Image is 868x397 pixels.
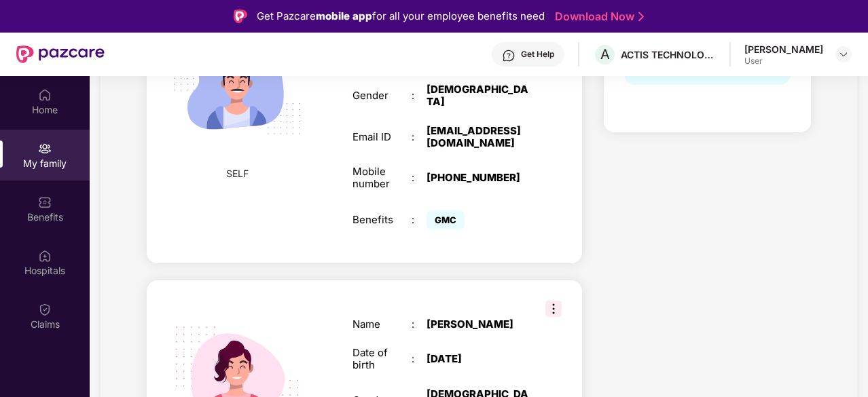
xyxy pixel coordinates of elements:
[412,90,427,102] div: :
[38,249,52,263] img: svg+xml;base64,PHN2ZyBpZD0iSG9zcGl0YWxzIiB4bWxucz0iaHR0cDovL3d3dy53My5vcmcvMjAwMC9zdmciIHdpZHRoPS...
[621,48,716,61] div: ACTIS TECHNOLOGIES PRIVATE LIMITED
[427,318,530,330] div: [PERSON_NAME]
[257,8,545,24] div: Get Pazcare for all your employee benefits need
[600,46,610,62] span: A
[521,49,554,60] div: Get Help
[412,318,427,330] div: :
[412,353,427,365] div: :
[16,45,105,63] img: New Pazcare Logo
[352,214,412,226] div: Benefits
[555,10,640,24] a: Download Now
[38,88,52,102] img: svg+xml;base64,PHN2ZyBpZD0iSG9tZSIgeG1sbnM9Imh0dHA6Ly93d3cudzMub3JnLzIwMDAvc3ZnIiB3aWR0aD0iMjAiIG...
[427,172,530,184] div: [PHONE_NUMBER]
[545,301,562,317] img: svg+xml;base64,PHN2ZyB3aWR0aD0iMzIiIGhlaWdodD0iMzIiIHZpZXdCb3g9IjAgMCAzMiAzMiIgZmlsbD0ibm9uZSIgeG...
[38,303,52,316] img: svg+xml;base64,PHN2ZyBpZD0iQ2xhaW0iIHhtbG5zPSJodHRwOi8vd3d3LnczLm9yZy8yMDAwL3N2ZyIgd2lkdGg9IjIwIi...
[234,10,247,23] img: Logo
[352,90,412,102] div: Gender
[427,125,530,149] div: [EMAIL_ADDRESS][DOMAIN_NAME]
[427,353,530,365] div: [DATE]
[38,142,52,155] img: svg+xml;base64,PHN2ZyB3aWR0aD0iMjAiIGhlaWdodD0iMjAiIHZpZXdCb3g9IjAgMCAyMCAyMCIgZmlsbD0ibm9uZSIgeG...
[427,83,530,108] div: [DEMOGRAPHIC_DATA]
[226,166,249,181] span: SELF
[352,166,412,190] div: Mobile number
[838,49,849,60] img: svg+xml;base64,PHN2ZyBpZD0iRHJvcGRvd24tMzJ4MzIiIHhtbG5zPSJodHRwOi8vd3d3LnczLm9yZy8yMDAwL3N2ZyIgd2...
[316,10,372,22] strong: mobile app
[744,56,823,67] div: User
[412,214,427,226] div: :
[352,347,412,371] div: Date of birth
[352,318,412,330] div: Name
[638,10,644,24] img: Stroke
[502,49,516,62] img: svg+xml;base64,PHN2ZyBpZD0iSGVscC0zMngzMiIgeG1sbnM9Imh0dHA6Ly93d3cudzMub3JnLzIwMDAvc3ZnIiB3aWR0aD...
[412,172,427,184] div: :
[412,131,427,143] div: :
[38,195,52,209] img: svg+xml;base64,PHN2ZyBpZD0iQmVuZWZpdHMiIHhtbG5zPSJodHRwOi8vd3d3LnczLm9yZy8yMDAwL3N2ZyIgd2lkdGg9Ij...
[427,210,465,229] span: GMC
[744,43,823,56] div: [PERSON_NAME]
[352,131,412,143] div: Email ID
[158,10,315,166] img: svg+xml;base64,PHN2ZyB4bWxucz0iaHR0cDovL3d3dy53My5vcmcvMjAwMC9zdmciIHdpZHRoPSIyMjQiIGhlaWdodD0iMT...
